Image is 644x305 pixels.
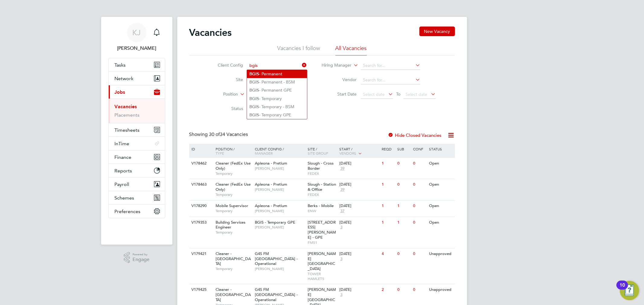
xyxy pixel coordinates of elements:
b: BGIS [249,88,259,93]
div: 1 [380,217,396,228]
b: BGIS [249,71,259,77]
div: Conf [412,144,428,154]
span: Cleaner (FedEx Use Only) [216,182,251,192]
label: Vendor [322,77,357,82]
li: - Temporary [247,95,307,103]
li: - Permanent GPE [247,86,307,94]
span: FEDEX [308,192,336,197]
span: 30 of [209,131,220,137]
button: New Vacancy [419,27,455,36]
span: Jobs [115,89,125,95]
div: 0 [412,200,428,212]
span: G4S FM [GEOGRAPHIC_DATA] - Operational [255,287,298,302]
span: FEDEX [308,171,336,176]
h2: Vacancies [189,27,232,39]
button: InTime [109,137,165,150]
span: Tasks [115,62,126,68]
span: Temporary [216,209,252,213]
span: Temporary [216,171,252,176]
label: Position [203,91,238,97]
span: G4S FM [GEOGRAPHIC_DATA] - Operational [255,251,298,266]
div: [DATE] [339,182,379,187]
div: Site / [306,144,338,158]
li: All Vacancies [335,45,367,55]
div: 0 [396,248,412,259]
label: Hide Closed Vacancies [388,132,442,138]
div: Start / [338,144,380,159]
span: FMS1 [308,240,336,245]
div: [DATE] [339,220,379,225]
b: BGIS [249,112,259,118]
div: Status [428,144,454,154]
label: Hiring Manager [317,62,351,68]
input: Search for... [361,61,420,70]
li: - Permanent - BSM [247,78,307,86]
a: Go to home page [108,224,165,234]
span: 34 Vacancies [209,131,248,137]
div: Client Config / [253,144,306,158]
button: Timesheets [109,123,165,137]
span: 3 [339,225,343,230]
button: Finance [109,150,165,164]
span: [STREET_ADDRESS][PERSON_NAME] - GPE [308,220,336,240]
div: 1 [380,179,396,190]
div: 0 [396,179,412,190]
button: Open Resource Center, 10 new notifications [620,281,639,300]
input: Search for... [361,76,420,84]
span: 3 [339,292,343,297]
span: Berks - Mobile [308,203,334,208]
a: Powered byEngage [124,252,149,263]
span: Payroll [115,181,130,187]
div: 10 [620,285,625,293]
span: [PERSON_NAME] [255,166,305,171]
span: [PERSON_NAME] [255,187,305,192]
span: To [394,90,402,98]
span: Temporary [216,266,252,271]
span: Mobile Supervisor [216,203,248,208]
span: Cleaner (FedEx Use Only) [216,161,251,171]
div: 1 [380,200,396,212]
span: Engage [133,257,149,262]
li: - Temporary - BSM [247,103,307,111]
b: BGIS [249,96,259,101]
span: Cleaner - [GEOGRAPHIC_DATA] [216,251,251,266]
span: Preferences [115,209,141,214]
label: Site [208,77,243,82]
span: Apleona - Pretium [255,161,287,166]
span: KJ [133,29,141,36]
span: Apleona - Pretium [255,203,287,208]
span: [PERSON_NAME] [255,225,305,230]
span: Reports [115,168,132,174]
div: 0 [412,179,428,190]
span: [PERSON_NAME] [255,266,305,271]
span: 39 [339,187,345,192]
a: Placements [115,112,140,118]
div: Jobs [109,99,165,123]
div: Open [428,217,454,228]
div: V179425 [190,284,211,295]
span: [PERSON_NAME] [255,209,305,213]
span: Powered by [133,252,149,257]
div: [DATE] [339,251,379,256]
div: 0 [396,158,412,169]
div: Position / [211,144,253,158]
div: Reqd [380,144,396,154]
span: Slough - Cross Border [308,161,334,171]
div: ID [190,144,211,154]
span: Timesheets [115,127,140,133]
div: Unapproved [428,284,454,295]
span: Finance [115,154,132,160]
span: 39 [339,166,345,171]
button: Payroll [109,178,165,191]
span: Temporary [216,192,252,197]
span: Temporary [216,230,252,235]
div: V178463 [190,179,211,190]
div: 0 [396,284,412,295]
div: Open [428,179,454,190]
div: Showing [189,131,249,138]
div: 0 [412,248,428,259]
nav: Main navigation [101,17,172,245]
span: TOWER HAMLETS [308,272,336,281]
div: 1 [396,217,412,228]
label: Client Config [208,62,243,68]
